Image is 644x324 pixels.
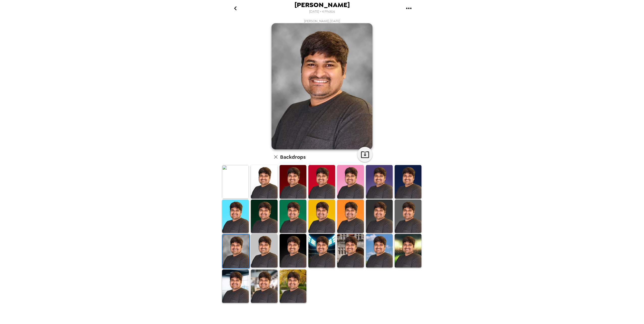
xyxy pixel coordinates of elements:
[280,153,306,161] h6: Backdrops
[294,2,350,8] span: [PERSON_NAME]
[304,19,340,23] span: [PERSON_NAME] , [DATE]
[272,23,372,149] img: user
[222,165,249,199] img: Original
[309,8,335,15] span: [DATE] • 4 Photos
